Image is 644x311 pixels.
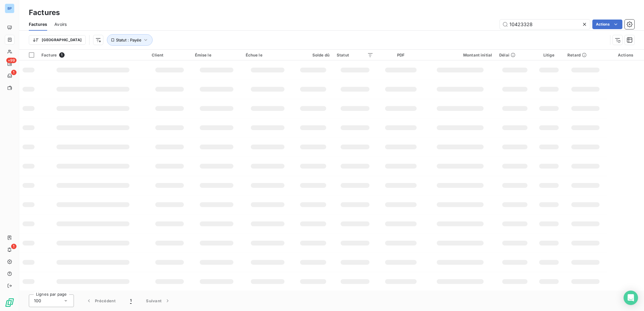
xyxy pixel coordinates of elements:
h3: Factures [29,7,60,18]
div: Client [152,53,188,57]
div: Émise le [195,53,238,57]
span: Facture [41,53,57,57]
button: Actions [592,20,622,29]
span: 1 [130,298,132,304]
span: 1 [11,70,17,75]
div: Litige [537,53,560,57]
div: Solde dû [297,53,330,57]
button: Suivant [139,294,178,307]
div: Échue le [246,53,290,57]
div: Délai [499,53,530,57]
div: Statut [337,53,373,57]
span: Statut : Payée [116,38,141,42]
div: PDF [381,53,421,57]
div: BP [5,4,14,13]
span: 1 [59,52,65,58]
a: 1 [5,71,14,81]
button: Statut : Payée [107,34,153,46]
span: Factures [29,21,47,27]
button: [GEOGRAPHIC_DATA] [29,35,86,45]
span: +99 [6,58,17,63]
button: Précédent [79,294,123,307]
a: +99 [5,59,14,69]
div: Retard [567,53,603,57]
button: 1 [123,294,139,307]
span: Avoirs [54,21,67,27]
img: Logo LeanPay [5,298,14,307]
span: 100 [34,298,41,304]
div: Actions [611,53,640,57]
input: Rechercher [500,20,590,29]
div: Open Intercom Messenger [624,291,638,305]
span: 1 [11,244,17,249]
div: Montant initial [428,53,492,57]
